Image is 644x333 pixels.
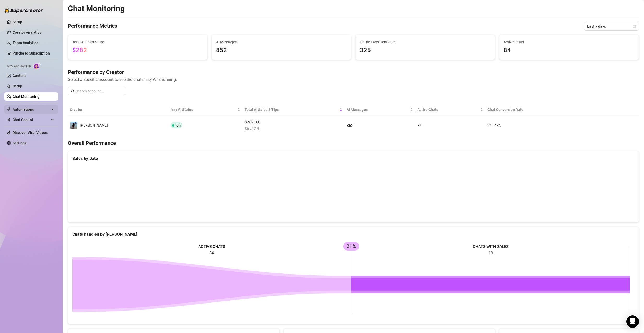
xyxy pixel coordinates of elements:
[13,84,22,88] a: Setup
[7,64,31,69] span: Izzy AI Chatter
[587,22,636,30] span: Last 7 days
[347,123,353,128] span: 852
[71,89,75,93] span: search
[68,104,169,116] th: Creator
[633,25,636,28] span: calendar
[72,46,87,54] span: $282
[245,119,342,125] span: $282.00
[360,39,491,45] span: Online Fans Contacted
[504,45,634,55] span: 84
[176,123,181,127] span: On
[586,123,590,127] span: right
[68,22,117,31] h4: Performance Metrics
[68,76,639,83] span: Select a specific account to see the chats Izzy AI is running.
[68,68,639,76] h4: Performance by Creator
[626,315,639,328] div: Open Intercom Messenger
[504,39,634,45] span: Active Chats
[242,104,344,116] th: Total AI Sales & Tips
[72,155,634,162] div: Sales by Date
[13,20,22,24] a: Setup
[13,51,50,55] a: Purchase Subscription
[76,88,123,94] input: Search account...
[245,126,342,132] span: $ 6.27 /h
[7,107,11,111] span: thunderbolt
[169,104,242,116] th: Izzy AI Status
[70,122,77,129] img: Nikki
[487,123,501,128] span: 21.43 %
[415,104,485,116] th: Active Chats
[13,116,50,124] span: Chat Copilot
[216,39,347,45] span: AI Messages
[360,45,491,55] span: 325
[171,107,236,112] span: Izzy AI Status
[13,74,26,78] a: Content
[347,107,409,112] span: AI Messages
[13,94,39,99] a: Chat Monitoring
[13,141,26,145] a: Settings
[344,104,415,116] th: AI Messages
[13,130,48,135] a: Discover Viral Videos
[245,107,338,112] span: Total AI Sales & Tips
[216,45,347,55] span: 852
[417,123,422,128] span: 84
[485,104,582,116] th: Chat Conversion Rate
[13,28,54,37] a: Creator Analytics
[72,231,634,237] div: Chats handled by [PERSON_NAME]
[68,139,639,147] h4: Overall Performance
[33,62,41,69] img: AI Chatter
[72,39,203,45] span: Total AI Sales & Tips
[13,41,38,45] a: Team Analytics
[584,121,592,129] button: right
[4,8,43,13] img: logo-BBDzfeDw.svg
[7,118,10,122] img: Chat Copilot
[417,107,479,112] span: Active Chats
[68,4,125,14] h2: Chat Monitoring
[80,123,108,127] span: [PERSON_NAME]
[13,105,50,114] span: Automations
